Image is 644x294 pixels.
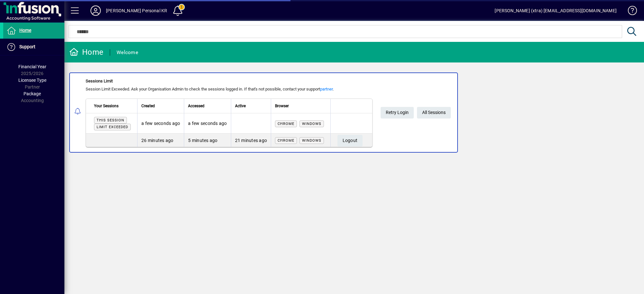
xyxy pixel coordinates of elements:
button: Profile [85,5,106,16]
span: Licensee Type [18,78,46,83]
span: Windows [302,138,321,143]
span: Support [19,44,35,49]
span: Limit exceeded [97,125,128,129]
span: All Sessions [422,107,446,118]
td: 21 minutes ago [231,134,271,147]
span: Home [19,28,31,33]
span: Logout [343,135,358,146]
div: Home [69,47,103,57]
span: Created [141,102,155,109]
td: 5 minutes ago [184,134,231,147]
div: Welcome [117,47,138,58]
span: Accessed [188,102,204,109]
td: a few seconds ago [184,113,231,134]
span: Browser [275,102,289,109]
button: Logout [337,135,363,147]
a: All Sessions [417,107,451,119]
a: Knowledge Base [623,1,636,22]
td: 26 minutes ago [137,134,184,147]
span: Active [235,102,246,109]
button: Retry Login [381,107,414,119]
td: a few seconds ago [137,113,184,134]
div: [PERSON_NAME] Personal KR [106,5,167,16]
span: Retry Login [386,107,409,118]
span: Package [24,91,41,96]
div: Sessions Limit [86,78,373,84]
a: partner [320,87,333,91]
span: This session [97,118,124,122]
span: Your Sessions [94,102,118,109]
div: [PERSON_NAME] (xtra) [EMAIL_ADDRESS][DOMAIN_NAME] [495,5,617,16]
a: Support [3,39,64,55]
div: Session Limit Exceeded. Ask your Organisation Admin to check the sessions logged in. If that's no... [86,86,373,92]
span: Windows [302,122,321,126]
span: Chrome [278,122,294,126]
app-alert-notification-menu-item: Sessions Limit [64,72,644,153]
span: Chrome [278,138,294,143]
span: Financial Year [18,64,46,69]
